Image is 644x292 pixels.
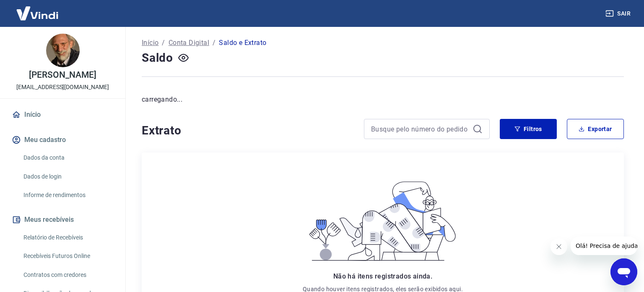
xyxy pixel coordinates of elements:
[10,131,115,149] button: Meu cadastro
[551,238,567,255] iframe: Fechar mensagem
[46,34,80,67] img: 634afa72-0682-498e-b50c-a0234edca7f8.jpeg
[20,187,115,204] a: Informe de rendimentos
[213,38,216,48] p: /
[20,149,115,166] a: Dados da conta
[20,168,115,185] a: Dados de login
[371,123,469,135] input: Busque pelo número do pedido
[142,38,158,48] a: Início
[169,38,209,48] a: Conta Digital
[500,119,557,139] button: Filtros
[10,105,115,124] a: Início
[610,258,637,285] iframe: Botão para abrir a janela de mensagens
[567,119,624,139] button: Exportar
[20,229,115,246] a: Relatório de Recebíveis
[333,272,432,280] span: Não há itens registrados ainda.
[16,83,109,92] p: [EMAIL_ADDRESS][DOMAIN_NAME]
[142,50,173,66] h4: Saldo
[219,38,266,48] p: Saldo e Extrato
[10,0,65,26] img: Vindi
[142,95,624,105] p: carregando...
[29,71,96,79] p: [PERSON_NAME]
[10,210,115,229] button: Meus recebíveis
[20,247,115,265] a: Recebíveis Futuros Online
[5,6,70,13] span: Olá! Precisa de ajuda?
[571,237,637,255] iframe: Mensagem da empresa
[162,38,165,48] p: /
[142,122,354,139] h4: Extrato
[604,6,634,21] button: Sair
[20,266,115,284] a: Contratos com credores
